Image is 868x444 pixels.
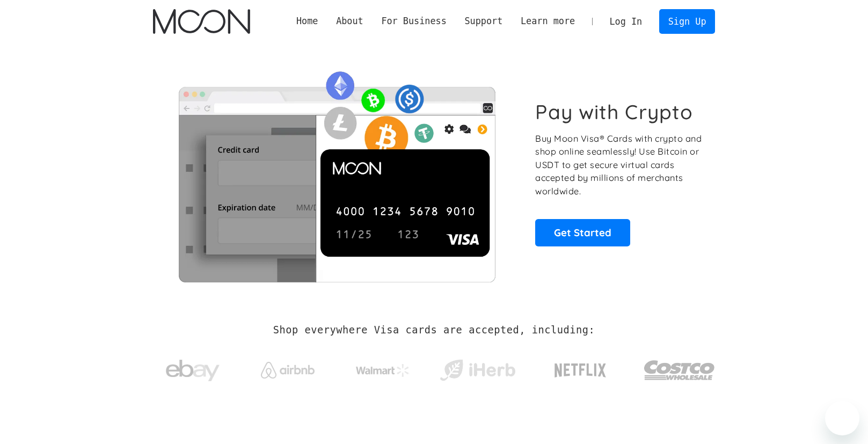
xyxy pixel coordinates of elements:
[381,14,446,28] div: For Business
[153,343,233,393] a: ebay
[464,14,502,28] div: Support
[287,14,327,28] a: Home
[659,9,715,33] a: Sign Up
[373,14,456,28] div: For Business
[644,350,716,390] img: Costco
[512,14,584,28] div: Learn more
[356,364,410,377] img: Walmart
[153,9,250,34] img: Moon Logo
[342,353,422,382] a: Walmart
[437,346,517,390] a: iHerb
[535,132,703,198] p: Buy Moon Visa® Cards with crypto and shop online seamlessly! Use Bitcoin or USDT to get secure vi...
[336,14,363,28] div: About
[261,362,315,379] img: Airbnb
[437,356,517,384] img: iHerb
[456,14,512,28] div: Support
[553,357,607,384] img: Netflix
[533,346,629,389] a: Netflix
[825,401,859,435] iframe: Button to launch messaging window
[153,9,250,34] a: home
[644,339,716,396] a: Costco
[327,14,372,28] div: About
[247,351,327,384] a: Airbnb
[535,100,693,124] h1: Pay with Crypto
[535,219,630,246] a: Get Started
[273,324,595,336] h2: Shop everywhere Visa cards are accepted, including:
[153,64,521,282] img: Moon Cards let you spend your crypto anywhere Visa is accepted.
[601,10,651,33] a: Log In
[521,14,575,28] div: Learn more
[166,354,220,388] img: ebay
